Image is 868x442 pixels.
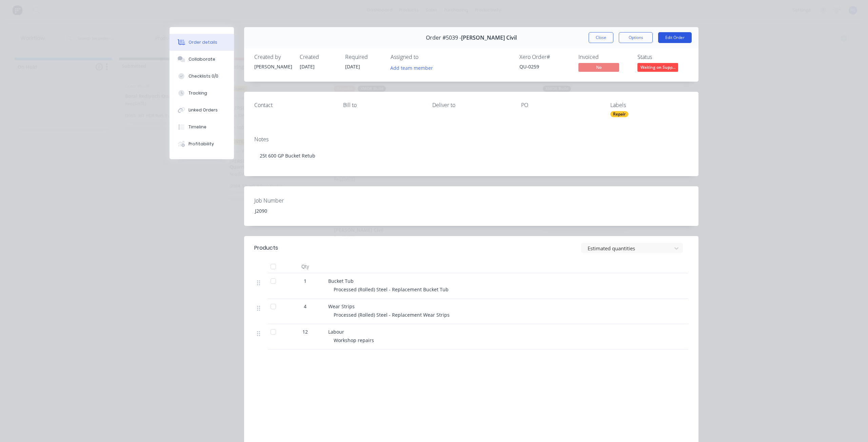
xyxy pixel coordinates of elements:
span: No [578,63,619,71]
button: Options [619,32,653,43]
div: Products [254,244,278,252]
button: Timeline [170,119,234,135]
span: Waiting on Supp... [637,63,678,71]
span: 12 [302,328,308,335]
div: Profitability [189,141,214,147]
span: [DATE] [300,63,315,70]
div: Status [637,54,688,60]
button: Order details [170,34,234,51]
div: Bill to [343,102,421,108]
div: Collaborate [189,56,215,62]
div: Created by [254,54,292,60]
span: [DATE] [345,63,360,70]
button: Edit Order [658,32,692,43]
button: Linked Orders [170,102,234,119]
span: Wear Strips [328,303,355,310]
span: Order #5039 - [426,35,461,41]
label: Job Number [254,196,339,205]
div: 25t 600 GP Bucket Retub [254,145,688,166]
button: Tracking [170,85,234,102]
div: Created [300,54,337,60]
span: 1 [304,277,307,285]
span: Workshop repairs [334,337,374,343]
span: Labour [328,329,344,335]
button: Checklists 0/0 [170,68,234,85]
div: Deliver to [432,102,510,108]
div: Order details [189,39,217,45]
span: [PERSON_NAME] Civil [461,35,517,41]
span: Processed (Rolled) Steel - Replacement Bucket Tub [334,286,449,293]
div: Tracking [189,90,207,96]
div: Timeline [189,124,206,130]
div: Repair [610,111,628,117]
div: PO [521,102,599,108]
div: Checklists 0/0 [189,73,218,79]
div: Labels [610,102,688,108]
div: QU-0259 [519,63,570,70]
span: 4 [304,303,307,310]
div: Xero Order # [519,54,570,60]
div: Qty [285,260,325,273]
div: J2090 [250,206,334,216]
div: [PERSON_NAME] [254,63,292,70]
div: Required [345,54,382,60]
button: Collaborate [170,51,234,68]
div: Invoiced [578,54,629,60]
div: Assigned to [391,54,458,60]
div: Notes [254,136,688,143]
button: Add team member [391,63,437,72]
span: Processed (Rolled) Steel - Replacement Wear Strips [334,312,450,318]
button: Add team member [387,63,437,72]
div: Contact [254,102,332,108]
div: Linked Orders [189,107,218,113]
button: Waiting on Supp... [637,63,678,73]
button: Close [589,32,613,43]
button: Profitability [170,135,234,152]
span: Bucket Tub [328,278,354,284]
